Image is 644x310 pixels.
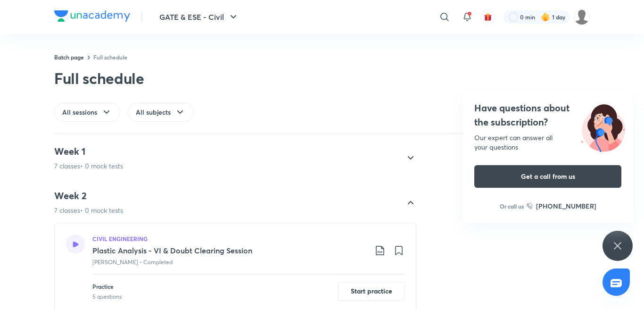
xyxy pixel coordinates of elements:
a: Full schedule [93,53,127,61]
h4: Week 1 [54,145,123,158]
div: Our expert can answer all your questions [474,133,621,152]
p: [PERSON_NAME] • Completed [92,258,173,267]
img: Company Logo [54,10,130,22]
div: Week 17 classes• 0 mock tests [47,145,416,171]
img: streak [541,12,550,22]
span: All sessions [62,108,97,117]
p: Or call us [500,202,524,210]
button: avatar [480,9,495,25]
img: ttu_illustration_new.svg [573,101,633,152]
p: Practice [92,282,122,291]
div: Week 27 classes• 0 mock tests [47,190,416,215]
span: All subjects [136,108,171,117]
h3: Plastic Analysis - VI & Doubt Clearing Session [92,245,367,256]
button: GATE & ESE - Civil [154,8,245,26]
h5: CIVIL ENGINEERING [92,235,148,243]
img: Kranti [574,9,590,25]
p: 7 classes • 0 mock tests [54,206,123,215]
div: Full schedule [54,69,144,88]
h6: [PHONE_NUMBER] [536,201,596,211]
h4: Have questions about the subscription? [474,101,621,129]
a: Batch page [54,53,84,61]
button: Get a call from us [474,165,621,188]
p: 7 classes • 0 mock tests [54,161,123,171]
h4: Week 2 [54,190,123,202]
a: Company Logo [54,10,130,24]
img: avatar [484,13,492,21]
a: [PHONE_NUMBER] [527,201,596,211]
div: 5 questions [92,293,122,301]
button: Start practice [338,282,405,301]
